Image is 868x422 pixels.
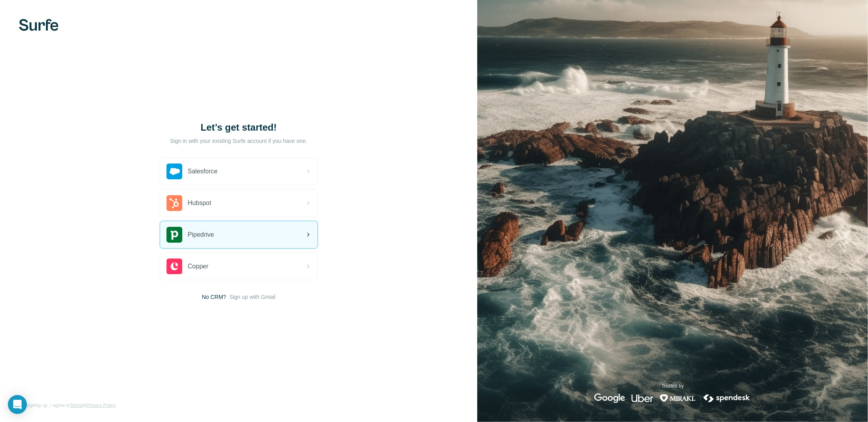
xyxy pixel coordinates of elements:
span: Salesforce [188,167,218,176]
img: copper's logo [166,259,182,274]
div: Ouvrir le Messenger Intercom [8,395,27,414]
span: By signing up, I agree to & [19,402,116,409]
button: Sign up with Gmail [229,293,276,301]
img: pipedrive's logo [166,227,182,243]
a: Terms [70,403,83,408]
img: google's logo [594,393,625,403]
p: Sign in with your existing Surfe account if you have one. [170,137,307,145]
img: spendesk's logo [702,393,751,403]
img: salesforce's logo [166,163,182,179]
img: hubspot's logo [166,195,182,211]
span: Copper [188,262,208,271]
a: Privacy Policy [86,403,116,408]
p: Trusted by [662,382,684,390]
img: uber's logo [632,393,653,403]
h1: Let’s get started! [160,121,318,134]
span: Hubspot [188,198,212,208]
img: mirakl's logo [660,393,696,403]
img: Surfe's logo [19,19,59,31]
span: Pipedrive [188,230,214,240]
span: No CRM? [202,293,226,301]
